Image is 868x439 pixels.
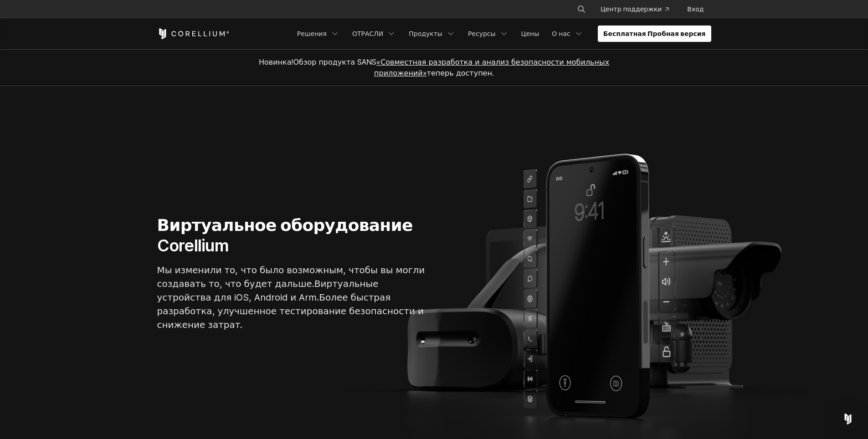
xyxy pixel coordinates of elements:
ya-tr-span: Виртуальное оборудование Corellium [157,215,413,255]
ya-tr-span: Цены [521,29,539,38]
ya-tr-span: Решения [297,29,327,38]
button: Поиск [573,1,590,17]
ya-tr-span: Обзор продукта SANS [293,57,376,66]
ya-tr-span: Мы изменили то, что было возможным, чтобы вы могли создавать то, что будет дальше. [157,265,425,289]
ya-tr-span: Бесплатная Пробная версия [603,29,706,38]
ya-tr-span: Новинка! [259,57,293,66]
a: «Совместная разработка и анализ безопасности мобильных приложений» [374,57,609,77]
a: Дом Кореллиума [157,28,230,39]
ya-tr-span: ОТРАСЛИ [352,29,383,38]
ya-tr-span: О нас [552,29,570,38]
ya-tr-span: Центр поддержки [601,5,662,14]
ya-tr-span: Продукты [409,29,442,38]
ya-tr-span: Ресурсы [468,29,496,38]
ya-tr-span: Более быстрая разработка, улучшенное тестирование безопасности и снижение затрат. [157,292,424,330]
div: Навигационное меню [566,1,711,17]
div: Навигационное меню [292,26,711,42]
div: Откройте Интерком-Мессенджер [837,408,859,430]
ya-tr-span: теперь доступен. [427,68,494,77]
ya-tr-span: Вход [687,5,704,14]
